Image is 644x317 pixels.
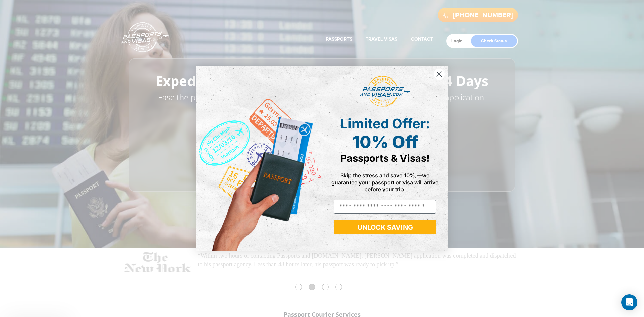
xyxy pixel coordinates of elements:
span: Passports & Visas! [340,152,430,164]
button: UNLOCK SAVING [334,220,436,234]
button: Close dialog [433,68,445,80]
img: de9cda0d-0715-46ca-9a25-073762a91ba7.png [196,66,322,251]
div: Open Intercom Messenger [621,294,637,310]
span: 10% Off [352,132,418,152]
span: Limited Offer: [340,115,430,132]
img: passports and visas [360,76,410,107]
span: Skip the stress and save 10%,—we guarantee your passport or visa will arrive before your trip. [331,172,438,192]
